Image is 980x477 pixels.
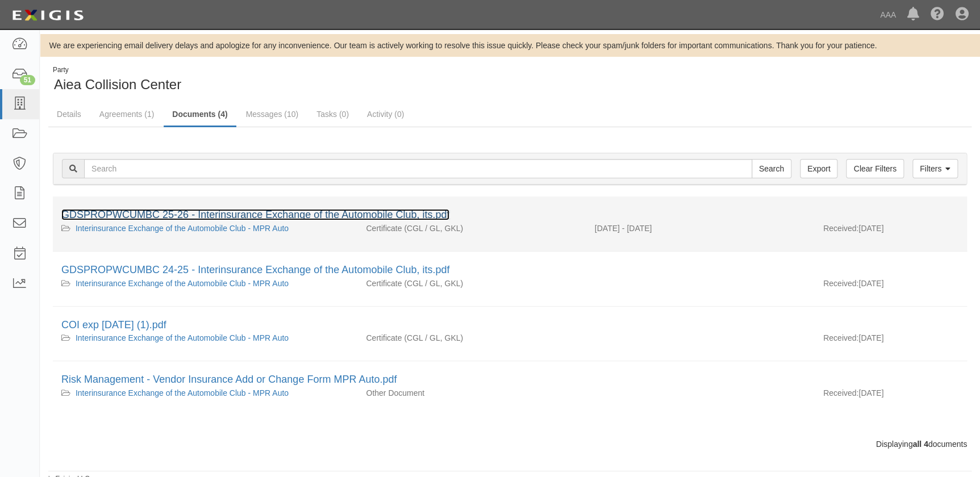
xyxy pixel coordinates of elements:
div: Effective 08/04/2025 - Expiration 08/04/2026 [586,223,815,234]
div: Commercial General Liability / Garage Liability Garage Keepers Liability [357,332,586,344]
a: Filters [912,159,958,178]
a: Risk Management - Vendor Insurance Add or Change Form MPR Auto.pdf [61,374,397,385]
div: Other Document [357,387,586,399]
a: GDSPROPWCUMBC 25-26 - Interinsurance Exchange of the Automobile Club, its.pdf [61,209,449,220]
div: [DATE] [815,387,967,404]
input: Search [752,159,791,178]
a: Messages (10) [237,103,307,125]
div: Interinsurance Exchange of the Automobile Club - MPR Auto [61,332,349,344]
a: Clear Filters [846,159,903,178]
p: Received: [823,387,858,399]
a: Documents (4) [164,103,236,127]
div: Party [53,65,181,75]
div: COI exp 8-4-24 (1).pdf [61,318,958,333]
div: [DATE] [815,223,967,240]
a: Details [48,103,90,125]
a: Interinsurance Exchange of the Automobile Club - MPR Auto [76,333,289,342]
a: Interinsurance Exchange of the Automobile Club - MPR Auto [76,279,289,288]
div: GDSPROPWCUMBC 25-26 - Interinsurance Exchange of the Automobile Club, its.pdf [61,208,958,223]
div: Commercial General Liability / Garage Liability Garage Keepers Liability [357,223,586,234]
a: GDSPROPWCUMBC 24-25 - Interinsurance Exchange of the Automobile Club, its.pdf [61,264,449,275]
div: Commercial General Liability / Garage Liability Garage Keepers Liability [357,278,586,289]
div: Risk Management - Vendor Insurance Add or Change Form MPR Auto.pdf [61,373,958,387]
div: 51 [20,75,35,85]
p: Received: [823,332,858,344]
div: Interinsurance Exchange of the Automobile Club - MPR Auto [61,278,349,289]
div: GDSPROPWCUMBC 24-25 - Interinsurance Exchange of the Automobile Club, its.pdf [61,263,958,278]
div: Effective - Expiration [586,278,815,278]
div: Interinsurance Exchange of the Automobile Club - MPR Auto [61,223,349,234]
div: Interinsurance Exchange of the Automobile Club - MPR Auto [61,387,349,399]
a: Export [800,159,837,178]
div: Effective - Expiration [586,332,815,333]
p: Received: [823,223,858,234]
a: Tasks (0) [308,103,357,125]
img: logo-5460c22ac91f19d4615b14bd174203de0afe785f0fc80cf4dbbc73dc1793850b.png [9,5,87,26]
a: Interinsurance Exchange of the Automobile Club - MPR Auto [76,388,289,397]
b: all 4 [912,440,928,449]
div: We are experiencing email delivery delays and apologize for any inconvenience. Our team is active... [40,40,980,51]
div: Aiea Collision Center [48,65,502,94]
a: Activity (0) [358,103,412,125]
a: Interinsurance Exchange of the Automobile Club - MPR Auto [76,224,289,233]
div: [DATE] [815,332,967,349]
p: Received: [823,278,858,289]
span: Aiea Collision Center [54,77,181,92]
a: AAA [874,3,902,26]
div: [DATE] [815,278,967,295]
a: Agreements (1) [91,103,162,125]
div: Effective - Expiration [586,387,815,388]
input: Search [84,159,752,178]
a: COI exp [DATE] (1).pdf [61,319,166,330]
div: Displaying documents [44,438,975,450]
i: Help Center - Complianz [931,8,944,22]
